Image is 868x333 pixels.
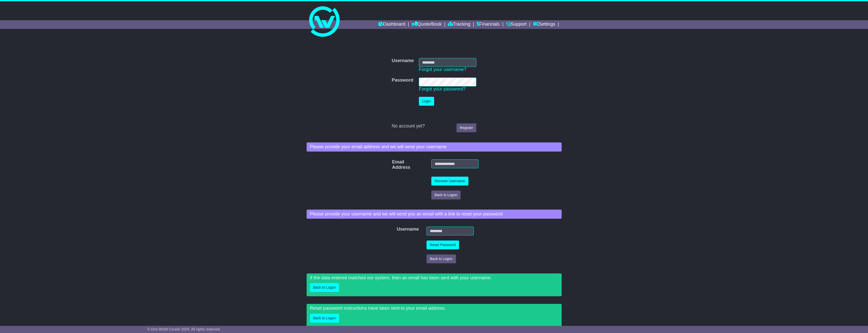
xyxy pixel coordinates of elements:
button: Back to Logon [427,254,456,263]
a: Forgot your password? [419,86,466,91]
button: Reset Password [427,240,459,249]
label: Username [392,58,414,64]
div: Please provide your username and we will send you an email with a link to reset your password [307,210,562,219]
label: Password [392,78,413,83]
div: No account yet? [392,123,476,129]
span: © One World Courier 2025. All rights reserved. [147,327,221,331]
button: Back to Logon [431,191,461,199]
p: Reset password instructions have been sent to your email address. [310,306,558,311]
a: Support [506,20,527,29]
button: Back to Logon [310,283,339,292]
a: Quote/Book [412,20,441,29]
div: Please provide your email address and we will send your username [307,142,562,152]
a: Register [456,123,476,132]
p: If the data entered matched our system, then an email has been sent with your username. [310,275,558,281]
button: Recover Username [431,177,469,186]
a: Dashboard [378,20,405,29]
a: Financials [477,20,500,29]
a: Forgot your username? [419,67,466,72]
label: Username [394,227,401,232]
button: Back to Logon [310,314,339,323]
a: Settings [533,20,555,29]
button: Login [419,97,434,106]
a: Tracking [448,20,470,29]
label: Email Address [389,159,399,170]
